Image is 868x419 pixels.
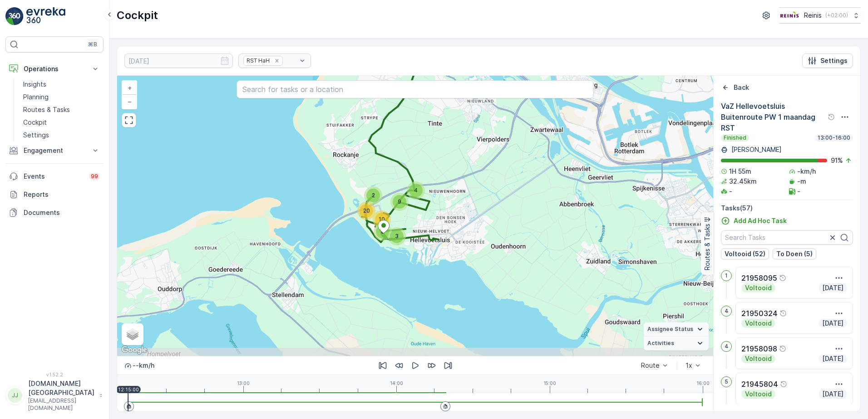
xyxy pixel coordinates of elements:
p: Events [24,172,84,181]
summary: Assignee Status [644,322,709,336]
div: Help Tooltip Icon [828,113,835,121]
p: Reinis [804,11,822,20]
p: Engagement [24,146,85,155]
p: Voltooid (52) [725,249,765,258]
a: Back [721,83,749,92]
p: 13:00 [237,380,250,386]
a: Open this area in Google Maps (opens a new window) [119,344,149,356]
p: 21950324 [741,308,778,319]
p: 4 [725,343,729,350]
p: [EMAIL_ADDRESS][DOMAIN_NAME] [28,397,95,412]
p: Voltooid [744,390,773,399]
span: 2 [372,192,375,199]
a: Zoom Out [123,95,136,108]
div: 4 [407,181,425,200]
span: 9 [398,198,401,205]
span: 4 [414,187,418,194]
p: Add Ad Hoc Task [734,216,787,225]
img: logo_light-DOdMpM7g.png [26,7,65,25]
a: Reports [5,185,104,204]
p: 12:15:00 [118,387,139,392]
p: 21958098 [741,343,777,354]
p: [PERSON_NAME] [730,145,782,154]
p: 1H 55m [729,167,751,176]
input: Search for tasks or a location [237,80,594,98]
button: Engagement [5,141,104,160]
a: Planning [20,91,104,103]
span: v 1.52.2 [5,372,104,377]
div: Route [641,362,660,369]
div: Help Tooltip Icon [779,345,786,352]
p: ( +02:00 ) [825,12,848,19]
p: 13:00-16:00 [817,134,851,141]
div: 3 [388,227,406,245]
div: 10 [373,210,391,229]
p: ⌘B [88,41,97,48]
div: 20 [357,202,375,220]
p: 5 [725,378,728,385]
p: Reports [24,190,100,199]
div: JJ [8,388,22,403]
p: Operations [24,64,85,73]
div: 8 [374,223,392,241]
p: Voltooid [744,354,773,363]
button: JJ[DOMAIN_NAME][GEOGRAPHIC_DATA][EMAIL_ADDRESS][DOMAIN_NAME] [5,379,104,412]
img: Google [119,344,149,356]
p: Cockpit [23,118,47,127]
p: [DATE] [821,283,844,292]
p: 16:00 [696,380,710,386]
p: - [797,187,800,196]
p: Voltooid [744,319,773,328]
p: To Doen (5) [776,249,813,258]
p: Back [734,83,749,92]
a: Insights [20,78,104,91]
button: Reinis(+02:00) [779,7,861,24]
img: Reinis-Logo-Vrijstaand_Tekengebied-1-copy2_aBO4n7j.png [779,10,800,20]
a: Zoom In [123,81,136,95]
button: Settings [802,54,853,68]
p: 1 [725,272,728,279]
p: Settings [820,56,848,65]
a: Documents [5,204,104,222]
p: -m [797,177,806,186]
span: 20 [363,207,370,214]
input: Search Tasks [721,230,853,245]
div: 2 [364,186,382,205]
button: Voltooid (52) [721,248,769,259]
div: 9 [390,193,409,211]
p: -- km/h [133,361,154,370]
p: 14:00 [390,380,403,386]
p: Routes & Tasks [703,224,712,271]
p: -km/h [797,167,816,176]
button: Operations [5,60,104,78]
span: + [128,84,132,92]
p: 21958095 [741,273,777,283]
p: 21945804 [741,379,778,390]
p: 99 [91,173,98,180]
p: [DATE] [821,354,844,363]
a: Cockpit [20,116,104,129]
div: 1x [686,362,692,369]
a: Events99 [5,167,104,185]
p: VaZ Hellevoetsluis Buitenroute PW 1 maandag RST [721,101,826,133]
span: Assignee Status [647,326,693,333]
p: 15:00 [543,380,556,386]
p: [DATE] [821,390,844,399]
p: Tasks ( 57 ) [721,204,853,213]
span: 3 [395,233,399,239]
div: Help Tooltip Icon [780,380,787,388]
p: Routes & Tasks [23,105,70,114]
p: - [729,187,732,196]
p: 4 [725,307,729,315]
p: [DOMAIN_NAME][GEOGRAPHIC_DATA] [28,379,95,397]
p: Settings [23,131,49,140]
p: Documents [24,208,100,217]
p: [DATE] [821,319,844,328]
a: Settings [20,129,104,141]
div: Help Tooltip Icon [779,274,786,282]
p: Insights [23,80,46,89]
span: Activities [647,340,674,347]
button: To Doen (5) [773,248,816,259]
p: 91 % [831,156,843,165]
summary: Activities [644,336,709,351]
